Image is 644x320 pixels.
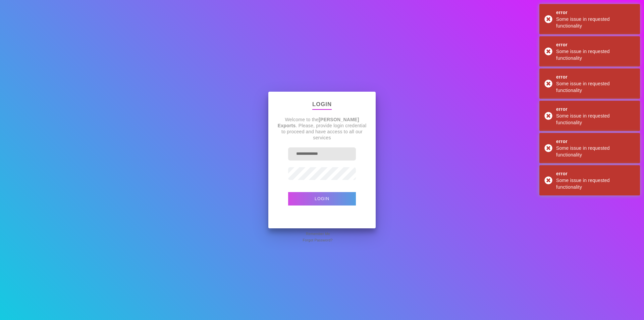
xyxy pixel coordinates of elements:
[556,16,635,29] div: Some issue in requested functionality
[556,177,635,190] div: Some issue in requested functionality
[556,48,635,61] div: Some issue in requested functionality
[556,170,635,177] div: error
[288,192,356,205] button: Login
[556,74,635,80] div: error
[278,117,359,128] strong: [PERSON_NAME] Exports
[303,237,332,243] span: Forgot Password?
[556,145,635,158] div: Some issue in requested functionality
[556,138,635,145] div: error
[306,230,330,237] span: Remember Me
[556,80,635,94] div: Some issue in requested functionality
[556,41,635,48] div: error
[276,117,368,141] p: Welcome to the . Please, provide login credential to proceed and have access to all our services
[556,112,635,126] div: Some issue in requested functionality
[556,9,635,16] div: error
[556,106,635,112] div: error
[312,100,332,110] p: Login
